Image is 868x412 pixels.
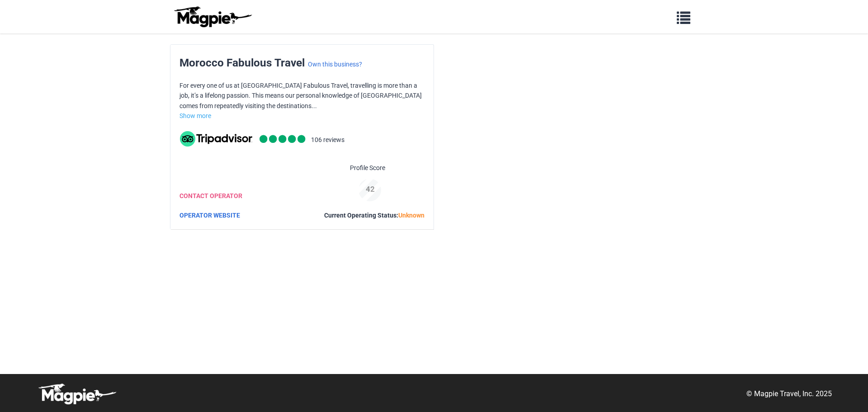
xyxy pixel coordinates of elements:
[308,61,362,68] a: Own this business?
[398,212,425,219] span: Unknown
[179,56,305,69] span: Morocco Fabulous Travel
[179,112,211,119] a: Show more
[179,192,242,199] a: CONTACT OPERATOR
[172,6,253,28] img: logo-ab69f6fb50320c5b225c76a69d11143b.png
[355,183,386,195] div: 42
[179,212,240,219] a: OPERATOR WEBSITE
[746,388,832,400] p: © Magpie Travel, Inc. 2025
[179,81,425,111] p: For every one of us at [GEOGRAPHIC_DATA] Fabulous Travel, travelling is more than a job, it’s a l...
[350,163,385,173] span: Profile Score
[324,210,425,220] div: Current Operating Status:
[36,383,118,405] img: logo-white-d94fa1abed81b67a048b3d0f0ab5b955.png
[311,135,344,147] li: 106 reviews
[180,131,252,147] img: tripadvisor_background-ebb97188f8c6c657a79ad20e0caa6051.svg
